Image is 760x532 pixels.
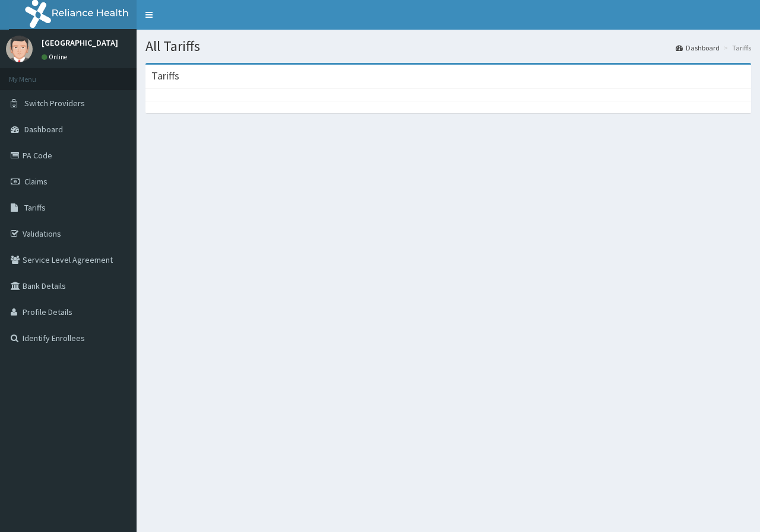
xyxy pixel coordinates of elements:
h1: All Tariffs [145,39,751,54]
span: Claims [24,176,47,187]
span: Switch Providers [24,98,85,109]
span: Tariffs [24,202,46,213]
h3: Tariffs [151,71,179,81]
p: [GEOGRAPHIC_DATA] [42,39,118,47]
img: User Image [6,36,33,62]
a: Online [42,53,70,61]
li: Tariffs [721,43,751,53]
a: Dashboard [676,43,720,53]
span: Dashboard [24,124,63,135]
